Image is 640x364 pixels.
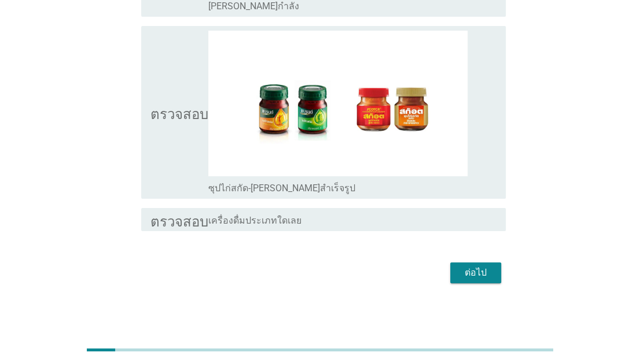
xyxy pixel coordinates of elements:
[150,105,208,119] font: ตรวจสอบ
[465,267,487,278] font: ต่อไป
[450,262,501,283] button: ต่อไป
[208,31,468,176] img: 1465d6cd-6a74-4c38-ad22-26f496172317-Slide14.JPG
[208,183,355,194] font: ซุปไก่สกัด-[PERSON_NAME]สำเร็จรูป
[208,215,301,226] font: เครื่องดื่มประเภทใดเลย
[208,1,299,12] font: [PERSON_NAME]กำลัง
[150,213,208,226] font: ตรวจสอบ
